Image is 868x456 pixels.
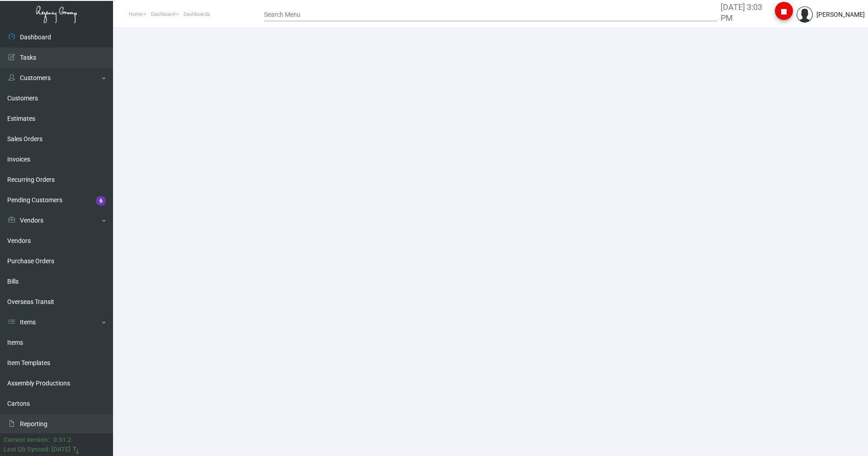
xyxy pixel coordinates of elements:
i: stop [778,6,789,17]
img: admin@bootstrapmaster.com [797,6,813,23]
div: [PERSON_NAME] [816,10,865,19]
div: Current version: [4,435,50,445]
div: 0.51.2 [53,435,71,445]
label: [DATE] 3:03 PM [721,2,768,24]
span: Dashboard [151,11,175,17]
div: Last Qb Synced: [DATE] [4,445,71,454]
span: Dashboards [184,11,210,17]
button: stop [775,2,793,20]
span: Home [129,11,142,17]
